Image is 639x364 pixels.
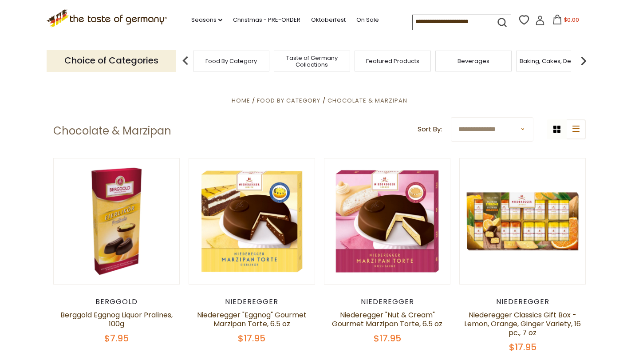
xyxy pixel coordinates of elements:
a: Niederegger "Eggnog" Gourmet Marzipan Torte, 6.5 oz [197,310,307,329]
img: Niederegger Classics Gift Box -Lemon, Orange, Ginger Variety, 16 pc., 7 oz [460,158,585,284]
div: Niederegger [189,297,315,306]
a: Niederegger "Nut & Cream" Gourmet Marzipan Torte, 6.5 oz [332,310,442,329]
span: $0.00 [564,16,579,24]
a: Christmas - PRE-ORDER [233,15,300,25]
div: Niederegger [324,297,450,306]
a: Berggold Eggnog Liquor Pralines, 100g [60,310,173,329]
a: Featured Products [366,58,419,64]
a: Food By Category [205,58,257,64]
button: $0.00 [547,15,584,28]
a: Baking, Cakes, Desserts [520,58,588,64]
a: Home [232,96,250,105]
a: On Sale [356,15,379,25]
span: $17.95 [238,332,265,344]
a: Beverages [458,58,489,64]
a: Food By Category [257,96,320,105]
img: previous arrow [177,52,194,70]
img: Niederegger "Nut & Cream" Gourmet Marzipan Torte, 6.5 oz [324,158,450,284]
span: $17.95 [374,332,401,344]
img: next arrow [575,52,592,70]
img: Berggold Eggnog Liquor Pralines, 100g [54,158,179,284]
h1: Chocolate & Marzipan [53,124,171,138]
div: Berggold [53,297,180,306]
a: Chocolate & Marzipan [327,96,407,105]
label: Sort By: [418,124,442,135]
a: Oktoberfest [311,15,346,25]
img: Niederegger "Eggnog" Gourmet Marzipan Torte, 6.5 oz [189,158,315,284]
div: Niederegger [459,297,586,306]
a: Niederegger Classics Gift Box -Lemon, Orange, Ginger Variety, 16 pc., 7 oz [464,310,581,338]
a: Seasons [191,15,222,25]
a: Taste of Germany Collections [276,55,347,68]
span: $17.95 [509,341,536,353]
span: $7.95 [104,332,129,344]
p: Choice of Categories [47,50,176,71]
